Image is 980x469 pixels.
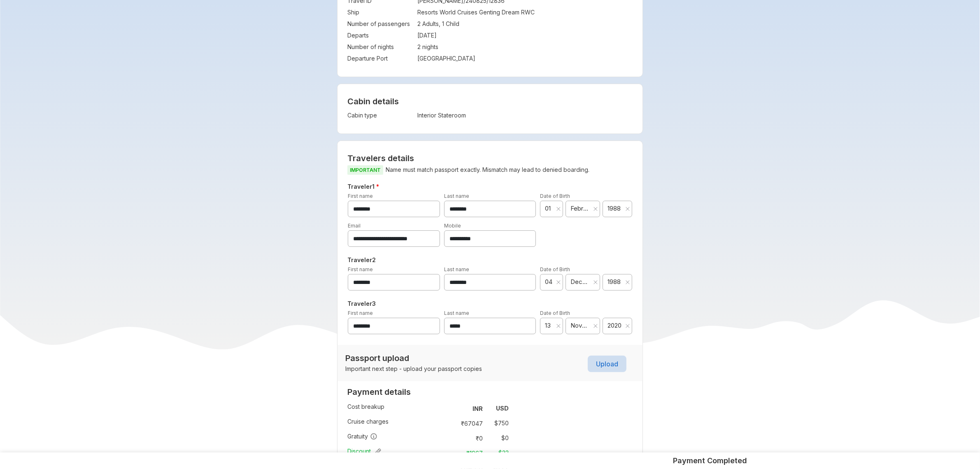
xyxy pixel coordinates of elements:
[417,41,633,53] td: 2 nights
[545,204,554,213] span: 01
[444,223,461,229] label: Mobile
[347,53,413,64] td: Departure Port
[417,18,633,30] td: 2 Adults, 1 Child
[346,255,634,265] h5: Traveler 2
[545,278,554,286] span: 04
[452,447,486,459] td: -₹ 1967
[413,53,417,64] td: :
[545,321,554,330] span: 13
[348,223,361,229] label: Email
[540,310,570,316] label: Date of Birth
[417,30,633,41] td: [DATE]
[486,417,509,429] td: $ 750
[345,353,482,363] h2: Passport upload
[608,204,622,213] span: 1988
[347,387,509,397] h2: Payment details
[593,324,598,328] svg: close
[496,405,509,412] strong: USD
[570,321,590,330] span: November
[625,322,630,330] button: Clear
[556,324,561,328] svg: close
[348,193,373,199] label: First name
[473,405,483,412] strong: INR
[556,205,561,213] button: Clear
[413,110,417,121] td: :
[540,193,570,199] label: Date of Birth
[486,432,509,444] td: $ 0
[347,7,413,18] td: Ship
[588,356,626,372] button: Upload
[593,205,598,213] button: Clear
[347,110,413,121] td: Cabin type
[347,30,413,41] td: Departs
[346,182,634,192] h5: Traveler 1
[673,456,747,466] h5: Payment Completed
[347,401,448,416] td: Cost breakup
[417,110,569,121] td: Interior Stateroom
[444,310,469,316] label: Last name
[570,204,590,213] span: February
[413,30,417,41] td: :
[556,278,561,286] button: Clear
[593,278,598,286] button: Clear
[444,193,469,199] label: Last name
[347,41,413,53] td: Number of nights
[448,416,452,431] td: :
[413,7,417,18] td: :
[625,324,630,328] svg: close
[347,416,448,431] td: Cruise charges
[413,41,417,53] td: :
[417,7,633,18] td: Resorts World Cruises Genting Dream RWC
[347,447,381,455] span: Discount
[448,431,452,446] td: :
[556,280,561,285] svg: close
[448,401,452,416] td: :
[413,18,417,30] td: :
[593,322,598,330] button: Clear
[452,417,486,429] td: ₹ 67047
[625,278,630,286] button: Clear
[570,278,590,286] span: December
[625,280,630,285] svg: close
[347,165,383,175] span: IMPORTANT
[347,432,377,441] span: Gratuity
[417,53,633,64] td: [GEOGRAPHIC_DATA]
[593,280,598,285] svg: close
[348,310,373,316] label: First name
[486,447,509,459] td: -$ 22
[448,446,452,460] td: :
[348,266,373,272] label: First name
[346,299,634,309] h5: Traveler 3
[608,278,622,286] span: 1988
[608,321,622,330] span: 2020
[593,206,598,211] svg: close
[540,266,570,272] label: Date of Birth
[556,322,561,330] button: Clear
[444,266,469,272] label: Last name
[347,153,633,163] h2: Travelers details
[625,205,630,213] button: Clear
[452,432,486,444] td: ₹ 0
[347,165,633,175] p: Name must match passport exactly. Mismatch may lead to denied boarding.
[345,365,482,373] p: Important next step - upload your passport copies
[556,206,561,211] svg: close
[347,96,633,106] h4: Cabin details
[347,18,413,30] td: Number of passengers
[625,206,630,211] svg: close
